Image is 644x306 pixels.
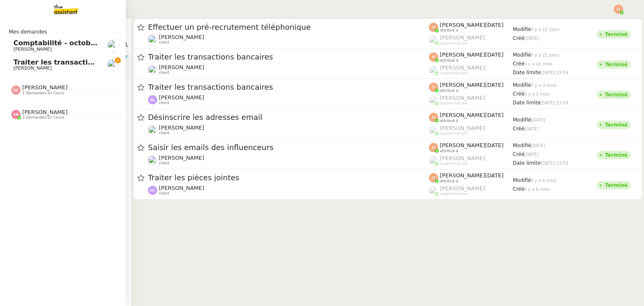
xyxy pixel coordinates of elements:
span: Traiter les transactions bancaires [13,58,140,66]
span: Modifié [513,143,531,148]
img: svg [11,86,21,95]
span: [DATE] [531,118,545,122]
app-user-label: suppervisé par [429,34,513,45]
span: il y a 3 mois [531,83,557,88]
app-user-label: attribué à [429,112,513,123]
span: attribué à [440,179,458,184]
div: Terminé [605,183,628,188]
span: [DATE] [525,36,539,41]
img: users%2FoFdbodQ3TgNoWt9kP3GXAs5oaCq1%2Favatar%2Fprofile-pic.png [429,156,438,165]
img: users%2F37wbV9IbQuXMU0UH0ngzBXzaEe12%2Favatar%2Fcba66ece-c48a-48c8-9897-a2adc1834457 [107,59,119,71]
app-user-detailed-label: client [148,124,429,135]
span: client [159,161,169,166]
span: Traiter les transactions bancaires [148,83,429,91]
img: users%2F37wbV9IbQuXMU0UH0ngzBXzaEe12%2Favatar%2Fcba66ece-c48a-48c8-9897-a2adc1834457 [148,125,157,135]
app-user-label: attribué à [429,82,513,93]
span: Créé [513,61,525,67]
span: [PERSON_NAME] [159,124,204,131]
span: client [159,191,169,196]
span: [PERSON_NAME] [440,65,485,71]
span: Modifié [513,26,531,32]
span: client [159,131,169,135]
span: [PERSON_NAME] [159,155,204,161]
span: il y a 12 jours [531,27,560,32]
span: Créé [513,151,525,157]
span: Modifié [513,82,531,88]
span: suppervisé par [440,101,468,106]
div: Terminé [605,92,628,97]
img: svg [429,83,438,92]
span: Désinscrire les adresses email [148,114,429,121]
span: Créé [513,35,525,41]
span: suppervisé par [440,71,468,75]
span: Date limite [513,100,540,106]
span: [DATE] [531,143,545,148]
app-user-detailed-label: client [148,34,429,45]
span: attribué à [440,28,458,33]
span: [PERSON_NAME][DATE] [440,22,504,28]
span: attribué à [440,88,458,93]
div: Terminé [605,62,628,67]
app-user-label: attribué à [429,142,513,153]
img: svg [148,95,157,104]
img: svg [11,110,21,119]
span: [PERSON_NAME] [159,185,204,191]
span: suppervisé par [440,41,468,46]
img: svg [429,173,438,182]
img: users%2FW7e7b233WjXBv8y9FJp8PJv22Cs1%2Favatar%2F21b3669d-5595-472e-a0ea-de11407c45ae [107,40,119,52]
div: Terminé [605,32,628,37]
img: users%2FdHO1iM5N2ObAeWsI96eSgBoqS9g1%2Favatar%2Fdownload.png [148,35,157,44]
app-user-label: attribué à [429,172,513,183]
span: [PERSON_NAME] [440,34,485,41]
span: il y a 21 jours [531,53,560,57]
app-user-label: suppervisé par [429,185,513,196]
span: Mes demandes [4,28,52,36]
span: [PERSON_NAME] [13,47,52,52]
img: svg [429,52,438,62]
span: 1 demandes en cours [22,91,64,96]
img: svg [429,143,438,152]
span: [PERSON_NAME] [22,109,68,115]
app-user-detailed-label: client [148,155,429,166]
span: Modifié [513,177,531,183]
span: [PERSON_NAME][DATE] [440,112,504,118]
span: Modifié [513,117,531,123]
span: Date limite [513,160,540,166]
span: [PERSON_NAME] [159,34,204,40]
span: [DATE] 23:59 [540,161,568,166]
span: Créé [513,91,525,97]
span: [PERSON_NAME][DATE] [440,52,504,58]
span: [PERSON_NAME] [159,64,204,70]
span: client [159,70,169,75]
app-user-label: attribué à [429,22,513,33]
span: attribué à [440,58,458,63]
span: [PERSON_NAME] [440,95,485,101]
span: Traiter les pièces jointes [148,174,429,182]
span: [PERSON_NAME] [22,84,68,91]
img: users%2FoFdbodQ3TgNoWt9kP3GXAs5oaCq1%2Favatar%2Fprofile-pic.png [429,96,438,105]
img: svg [429,113,438,122]
span: [PERSON_NAME][DATE] [440,142,504,148]
img: svg [614,5,623,14]
app-user-detailed-label: client [148,185,429,196]
img: users%2F37wbV9IbQuXMU0UH0ngzBXzaEe12%2Favatar%2Fcba66ece-c48a-48c8-9897-a2adc1834457 [148,156,157,165]
span: [PERSON_NAME][DATE] [440,82,504,88]
app-user-label: suppervisé par [429,155,513,166]
span: suppervisé par [440,131,468,136]
img: users%2FoFdbodQ3TgNoWt9kP3GXAs5oaCq1%2Favatar%2Fprofile-pic.png [429,186,438,195]
span: Date limite [513,70,540,75]
span: suppervisé par [440,161,468,166]
span: Effectuer un pré-recrutement téléphonique [148,23,429,31]
div: Terminé [605,153,628,158]
img: users%2FoFdbodQ3TgNoWt9kP3GXAs5oaCq1%2Favatar%2Fprofile-pic.png [429,35,438,44]
span: client [159,40,169,45]
span: Saisir les emails des influenceurs [148,144,429,151]
span: Traiter les transactions bancaires [148,53,429,61]
span: [PERSON_NAME] [159,94,204,101]
span: [PERSON_NAME][DATE] [440,172,504,179]
span: [DATE] [525,127,539,131]
span: [DATE] 23:59 [540,70,568,75]
app-user-label: attribué à [429,52,513,62]
span: Créé [513,186,525,192]
span: [PERSON_NAME] [440,125,485,131]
